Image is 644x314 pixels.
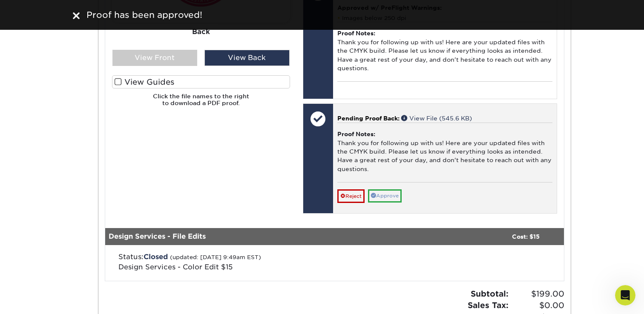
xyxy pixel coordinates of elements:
[149,3,165,19] div: Close
[41,4,97,11] h1: [PERSON_NAME]
[615,285,635,305] iframe: Intercom live chat
[27,249,34,256] button: Gif picker
[14,208,130,224] i: You will receive a copy of this message by email
[511,288,564,300] span: $199.00
[73,12,80,19] img: close
[54,249,61,256] button: Start recording
[133,3,149,20] button: Home
[86,10,202,20] span: Proof has been approved!
[118,263,233,271] span: Design Services - Color Edit $15
[112,75,290,88] label: View Guides
[40,249,47,256] button: Upload attachment
[204,50,290,66] div: View Back
[112,23,290,41] div: Back
[337,123,552,182] div: Thank you for following up with us! Here are your updated files with the CMYK build. Please let u...
[41,11,85,19] p: Active 30m ago
[20,108,69,115] a: [DOMAIN_NAME]
[368,189,402,203] a: Approve
[337,22,552,81] div: Thank you for following up with us! Here are your updated files with the CMYK build. Please let u...
[145,245,160,259] button: Send a message…
[7,231,163,245] textarea: Message…
[337,131,375,137] strong: Proof Notes:
[112,252,409,272] div: Status:
[468,300,509,310] strong: Sales Tax:
[471,289,509,298] strong: Subtotal:
[511,300,564,311] span: $0.00
[24,5,38,18] img: Profile image for Erica
[512,233,540,240] strong: Cost: $15
[337,115,400,122] span: Pending Proof Back:
[14,25,133,83] div: "Thank you for following up with us! Here are your updated files with the CMYK build. Please let ...
[337,30,375,37] strong: Proof Notes:
[112,93,290,114] h6: Click the file names to the right to download a PDF proof.
[109,232,206,240] strong: Design Services - File Edits
[6,3,22,20] button: go back
[401,115,472,122] a: View File (545.6 KB)
[337,189,365,203] a: Reject
[13,249,20,256] button: Emoji picker
[144,253,168,261] span: Closed
[14,100,133,150] div: At your convenience, please return to and log in to your account. From there, go to Account > Act...
[14,166,133,225] div: Once approved, the order will be submitted to production shortly. Please let us know if you have ...
[170,254,261,260] small: (updated: [DATE] 9:49am EST)
[112,50,198,66] div: View Front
